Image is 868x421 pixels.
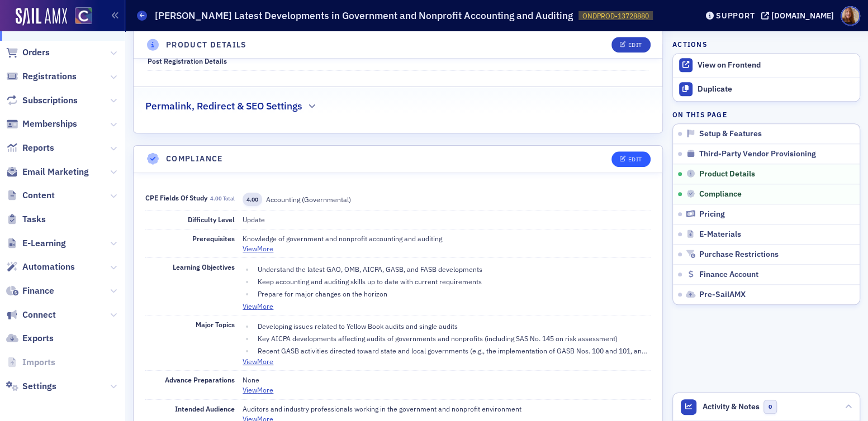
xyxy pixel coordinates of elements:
[22,94,78,107] span: Subscriptions
[628,156,642,162] div: Edit
[75,7,92,25] img: SailAMX
[22,46,50,59] span: Orders
[22,285,54,297] span: Finance
[699,290,746,300] span: Pre-SailAMX
[6,332,54,345] a: Exports
[6,46,50,59] a: Orders
[67,7,92,26] a: View Homepage
[672,109,860,119] h4: On this page
[699,229,741,240] span: E-Materials
[703,401,760,413] span: Activity & Notes
[763,400,777,414] span: 0
[254,276,650,286] li: Keep accounting and auditing skills up to date with current requirements
[22,118,77,130] span: Memberships
[611,151,650,167] button: Edit
[22,356,55,369] span: Imports
[6,237,66,250] a: E-Learning
[266,195,351,204] span: Accounting (Governmental)
[243,375,650,385] div: None
[628,42,642,48] div: Edit
[254,321,650,331] li: Developing issues related to Yellow Book audits and single audits
[243,356,273,366] button: ViewMore
[243,193,262,207] span: 4.00
[672,39,707,49] h4: Actions
[22,309,56,321] span: Connect
[254,264,650,274] li: Understand the latest GAO, OMB, AICPA, GASB, and FASB developments
[166,153,223,165] h4: Compliance
[699,149,816,159] span: Third-Party Vendor Provisioning
[155,9,573,22] h1: [PERSON_NAME] Latest Developments in Government and Nonprofit Accounting and Auditing
[192,234,235,243] span: Prerequisites
[699,169,755,179] span: Product Details
[698,60,854,70] div: View on Frontend
[6,309,56,321] a: Connect
[6,142,54,154] a: Reports
[6,380,56,393] a: Settings
[243,385,273,395] button: ViewMore
[16,8,67,26] img: SailAMX
[22,261,75,273] span: Automations
[243,215,265,224] span: Update
[611,37,650,52] button: Edit
[243,301,273,311] button: ViewMore
[196,320,235,329] span: Major Topics
[699,250,779,260] span: Purchase Restrictions
[22,70,77,83] span: Registrations
[145,99,302,113] h2: Permalink, Redirect & SEO Settings
[6,70,77,83] a: Registrations
[254,289,650,299] li: Prepare for major changes on the horizon
[22,237,66,250] span: E-Learning
[166,39,247,51] h4: Product Details
[22,189,55,202] span: Content
[243,233,650,243] div: Knowledge of government and nonprofit accounting and auditing
[841,6,860,26] span: Profile
[582,11,649,21] span: ONDPROD-13728880
[761,12,838,20] button: [DOMAIN_NAME]
[165,375,235,384] span: Advance Preparations
[173,262,235,271] span: Learning Objectives
[145,193,235,202] span: CPE Fields of Study
[22,332,54,345] span: Exports
[6,118,77,130] a: Memberships
[6,261,75,273] a: Automations
[243,243,273,253] button: ViewMore
[210,195,235,202] span: 4.00 total
[699,270,758,280] span: Finance Account
[673,78,860,101] button: Duplicate
[6,94,78,107] a: Subscriptions
[22,166,89,178] span: Email Marketing
[6,189,55,202] a: Content
[254,333,650,343] li: Key AICPA developments affecting audits of governments and nonprofits (including SAS No. 145 on r...
[148,56,227,65] span: Post registration details
[716,11,755,21] div: Support
[6,213,46,226] a: Tasks
[771,11,834,21] div: [DOMAIN_NAME]
[22,213,46,226] span: Tasks
[188,215,235,224] span: Difficulty Level
[22,380,56,393] span: Settings
[254,346,650,356] li: Recent GASB activities directed toward state and local governments (e.g., the implementation of G...
[243,404,650,414] div: Auditors and industry professionals working in the government and nonprofit environment
[699,129,762,139] span: Setup & Features
[699,189,742,199] span: Compliance
[699,209,725,219] span: Pricing
[6,285,54,297] a: Finance
[698,84,854,94] div: Duplicate
[673,54,860,77] a: View on Frontend
[22,142,54,154] span: Reports
[6,356,55,369] a: Imports
[6,166,89,178] a: Email Marketing
[175,404,235,413] span: Intended Audience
